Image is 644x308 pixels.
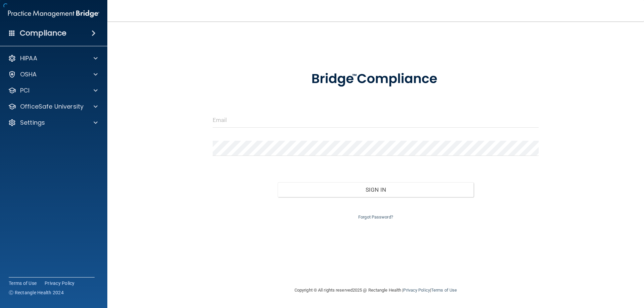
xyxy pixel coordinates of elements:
[431,288,457,293] a: Terms of Use
[253,280,498,301] div: Copyright © All rights reserved 2025 @ Rectangle Health | |
[8,70,98,78] a: OSHA
[8,54,98,62] a: HIPAA
[213,113,539,128] input: Email
[45,280,75,287] a: Privacy Policy
[8,7,99,20] img: PMB logo
[9,280,37,287] a: Terms of Use
[20,103,84,111] p: OfficeSafe University
[9,289,64,296] span: Ⓒ Rectangle Health 2024
[20,119,45,127] p: Settings
[278,182,474,197] button: Sign In
[8,103,98,111] a: OfficeSafe University
[20,28,66,38] h4: Compliance
[20,54,37,62] p: HIPAA
[403,288,430,293] a: Privacy Policy
[298,62,454,97] img: bridge_compliance_login_screen.278c3ca4.svg
[8,86,98,95] a: PCI
[20,86,30,95] p: PCI
[8,119,98,127] a: Settings
[20,70,37,78] p: OSHA
[358,214,393,220] a: Forgot Password?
